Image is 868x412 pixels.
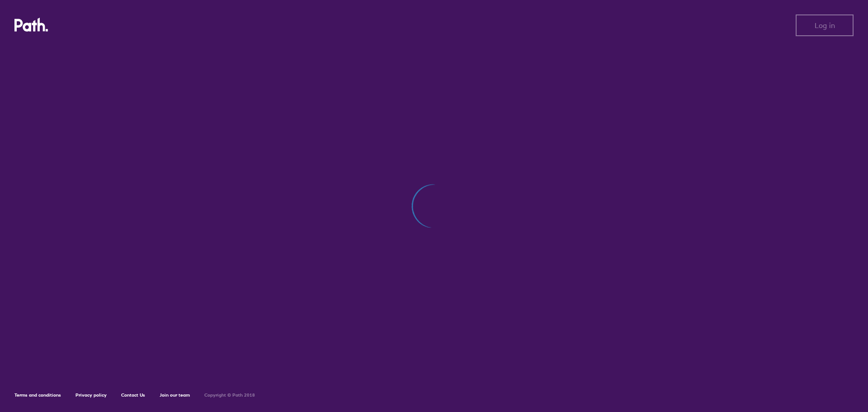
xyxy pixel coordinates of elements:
button: Log in [796,14,854,36]
a: Join our team [160,392,190,398]
a: Terms and conditions [14,392,61,398]
a: Contact Us [121,392,145,398]
h6: Copyright © Path 2018 [204,393,255,398]
a: Privacy policy [75,392,107,398]
span: Log in [815,21,835,29]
